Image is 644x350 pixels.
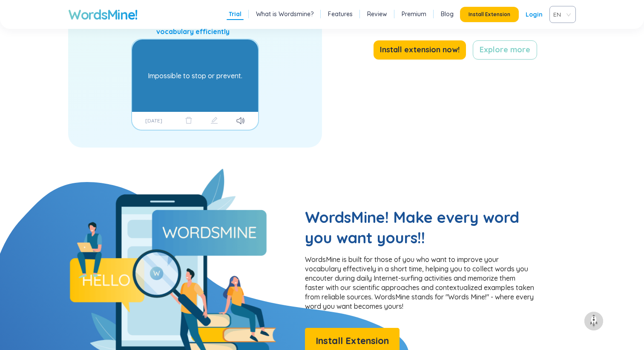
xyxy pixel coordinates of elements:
[367,10,387,18] a: Review
[469,11,510,18] span: Install Extension
[441,10,454,18] a: Blog
[305,255,535,311] p: WordsMine is built for those of you who want to improve your vocabulary effectively in a short ti...
[185,117,193,124] span: delete
[526,7,543,22] a: Login
[210,117,218,124] span: edit
[460,7,519,22] button: Install Extension
[256,10,313,18] a: What is Wordsmine?
[587,314,601,328] img: to top
[473,40,537,60] button: Explore more
[229,10,241,18] a: Trial
[380,44,460,56] span: Install extension now!
[328,10,353,18] a: Features
[316,333,389,348] span: Install Extension
[402,10,426,18] a: Premium
[553,8,569,21] span: VIE
[145,116,162,125] p: [DATE]
[305,207,535,248] h2: WordsMine! Make every word you want yours!!
[374,40,466,60] button: Install extension now!
[480,44,530,56] span: Explore more
[68,6,138,23] a: WordsMine!
[148,44,242,108] div: Impossible to stop or prevent.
